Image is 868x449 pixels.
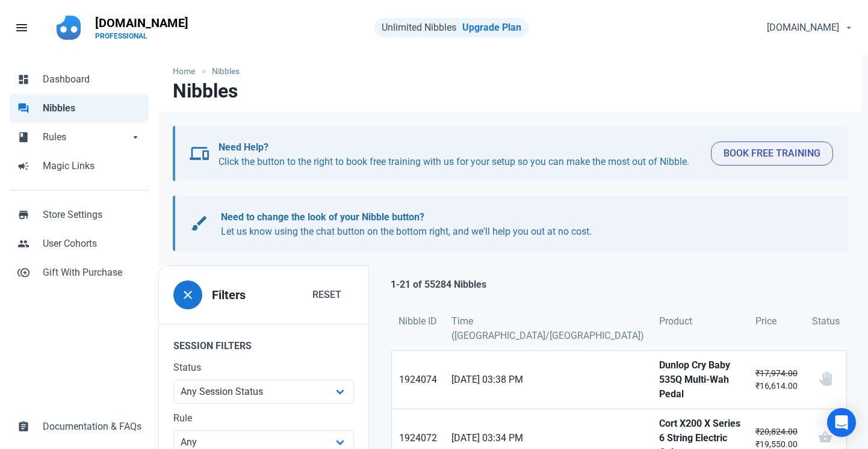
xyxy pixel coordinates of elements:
[173,361,354,375] label: Status
[43,72,141,87] span: Dashboard
[392,351,444,409] a: 1924074
[462,22,521,33] a: Upgrade Plan
[17,420,29,432] span: assignment
[818,371,832,386] img: status_user_offer_unavailable.svg
[43,420,141,434] span: Documentation & FAQs
[43,208,141,222] span: Store Settings
[711,141,833,166] button: Book Free Training
[10,123,149,152] a: bookRulesarrow_drop_down
[10,152,149,181] a: campaignMagic Links
[812,314,840,329] span: Status
[95,31,188,41] p: PROFESSIONAL
[159,324,368,361] legend: Session Filters
[767,20,839,35] span: [DOMAIN_NAME]
[451,373,645,387] span: [DATE] 03:38 PM
[173,280,202,309] button: close
[10,200,149,229] a: storeStore Settings
[158,55,862,80] nav: breadcrumbs
[10,412,149,441] a: assignmentDocumentation & FAQs
[659,314,692,329] span: Product
[652,351,748,409] a: Dunlop Cry Baby 535Q Multi-Wah Pedal
[755,427,798,436] s: ₹20,824.00
[221,211,424,223] b: Need to change the look of your Nibble button?
[755,314,777,329] span: Price
[300,283,354,307] button: Reset
[17,101,29,113] span: forum
[17,130,29,142] span: book
[451,314,645,343] span: Time ([GEOGRAPHIC_DATA]/[GEOGRAPHIC_DATA])
[43,159,141,173] span: Magic Links
[173,411,354,426] label: Rule
[17,237,29,249] span: people
[43,130,129,144] span: Rules
[444,351,652,409] a: [DATE] 03:38 PM
[10,94,149,123] a: forumNibbles
[827,408,856,437] div: Open Intercom Messenger
[755,368,798,378] s: ₹17,974.00
[88,10,196,46] a: [DOMAIN_NAME]PROFESSIONAL
[190,144,209,163] span: devices
[818,430,832,444] span: shopping_basket
[10,229,149,258] a: peopleUser Cohorts
[190,214,209,233] span: brush
[173,80,238,102] h1: Nibbles
[43,237,141,251] span: User Cohorts
[212,288,246,302] h3: Filters
[10,65,149,94] a: dashboardDashboard
[755,367,798,392] small: ₹16,614.00
[757,16,861,40] button: [DOMAIN_NAME]
[43,101,141,116] span: Nibbles
[17,72,29,84] span: dashboard
[181,288,195,302] span: close
[43,265,141,280] span: Gift With Purchase
[17,208,29,220] span: store
[17,159,29,171] span: campaign
[219,141,268,153] b: Need Help?
[219,140,701,169] p: Click the button to the right to book free training with us for your setup so you can make the mo...
[312,288,341,302] span: Reset
[724,146,820,161] span: Book Free Training
[14,20,29,35] span: menu
[451,431,645,445] span: [DATE] 03:34 PM
[95,14,188,31] p: [DOMAIN_NAME]
[17,265,29,277] span: control_point_duplicate
[221,210,821,239] p: Let us know using the chat button on the bottom right, and we'll help you out at no cost.
[10,258,149,287] a: control_point_duplicateGift With Purchase
[129,130,141,142] span: arrow_drop_down
[659,358,741,401] strong: Dunlop Cry Baby 535Q Multi-Wah Pedal
[748,351,805,409] a: ₹17,974.00₹16,614.00
[398,314,437,329] span: Nibble ID
[173,65,201,78] a: Home
[382,22,456,33] span: Unlimited Nibbles
[391,277,486,292] p: 1-21 of 55284 Nibbles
